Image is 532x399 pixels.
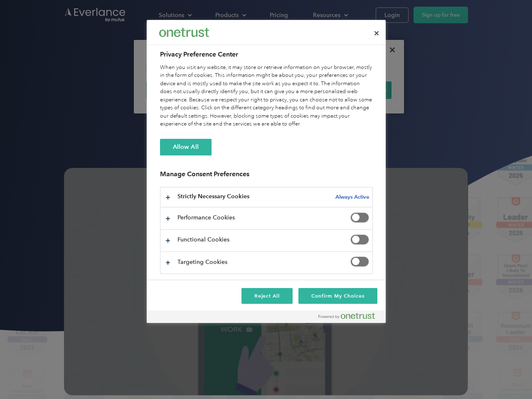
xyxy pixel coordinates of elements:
[159,24,209,41] div: Everlance
[160,170,373,183] h3: Manage Consent Preferences
[147,20,386,323] div: Privacy Preference Center
[367,24,386,42] button: Close
[318,313,382,323] a: Powered by OneTrust Opens in a new Tab
[160,139,212,155] button: Allow All
[61,49,103,67] input: Submit
[160,64,373,128] div: When you visit any website, it may store or retrieve information on your browser, mostly in the f...
[241,288,293,304] button: Reject All
[159,28,209,37] img: Everlance
[298,288,377,304] button: Confirm My Choices
[147,20,386,323] div: Preference center
[160,49,373,59] h2: Privacy Preference Center
[318,313,375,319] img: Powered by OneTrust Opens in a new Tab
